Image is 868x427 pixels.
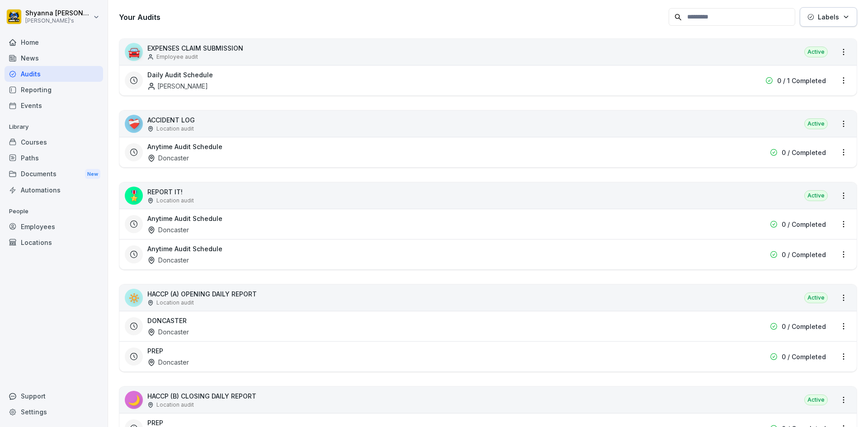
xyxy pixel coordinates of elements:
p: 0 / Completed [782,322,826,331]
p: Shyanna [PERSON_NAME] [25,9,91,17]
div: Doncaster [147,327,189,337]
a: Home [5,34,103,50]
p: [PERSON_NAME]'s [25,18,91,24]
p: Location audit [156,197,194,205]
p: 0 / 1 Completed [777,76,826,85]
h3: Anytime Audit Schedule [147,214,222,223]
button: Labels [800,7,857,27]
div: Doncaster [147,225,189,235]
a: Reporting [5,82,103,98]
div: 🔅 [125,289,143,307]
p: Location audit [156,299,194,307]
h3: Your Audits [119,12,664,22]
h3: DONCASTER [147,316,187,325]
h3: PREP [147,346,163,356]
p: 0 / Completed [782,148,826,157]
a: Courses [5,134,103,150]
div: [PERSON_NAME] [147,81,208,91]
p: Location audit [156,125,194,133]
a: News [5,50,103,66]
div: ❤️‍🩹 [125,115,143,133]
div: Doncaster [147,255,189,265]
div: 🚘 [125,43,143,61]
p: People [5,204,103,219]
a: Automations [5,182,103,198]
div: New [85,169,100,179]
div: Active [804,292,828,303]
div: Doncaster [147,357,189,367]
div: Active [804,47,828,57]
p: EXPENSES CLAIM SUBMISSION [147,43,243,53]
div: Active [804,118,828,129]
p: Employee audit [156,53,198,61]
p: 0 / Completed [782,220,826,229]
a: Locations [5,235,103,250]
h3: Anytime Audit Schedule [147,244,222,253]
a: Events [5,98,103,113]
a: Settings [5,404,103,420]
div: 🌙 [125,391,143,409]
h3: Anytime Audit Schedule [147,142,222,151]
p: Location audit [156,401,194,409]
div: 🎖️ [125,187,143,205]
div: Support [5,388,103,404]
a: Employees [5,219,103,235]
p: REPORT IT! [147,187,194,197]
div: Documents [5,166,103,183]
p: Library [5,120,103,134]
div: Doncaster [147,153,189,163]
p: HACCP (A) OPENING DAILY REPORT [147,289,257,299]
div: Active [804,394,828,405]
p: Labels [818,12,839,22]
p: ACCIDENT LOG [147,115,195,125]
p: 0 / Completed [782,250,826,259]
a: Audits [5,66,103,82]
a: Paths [5,150,103,166]
h3: Daily Audit Schedule [147,70,213,80]
p: 0 / Completed [782,352,826,361]
a: DocumentsNew [5,166,103,183]
div: Active [804,190,828,201]
p: HACCP (B) CLOSING DAILY REPORT [147,391,256,401]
